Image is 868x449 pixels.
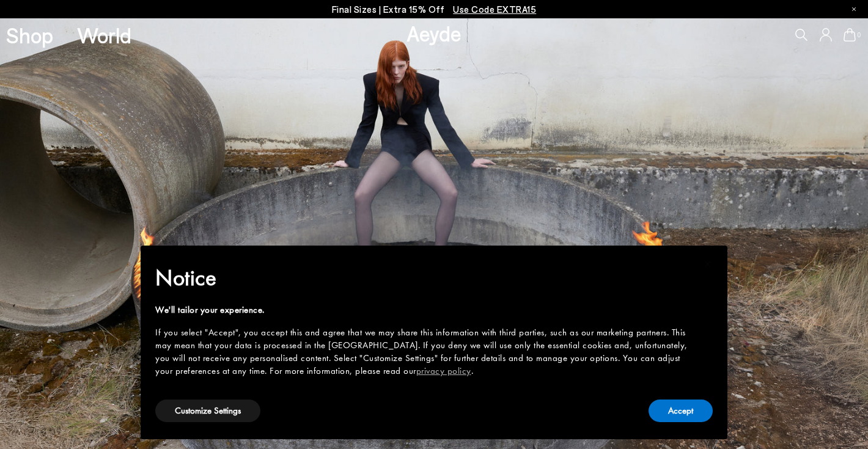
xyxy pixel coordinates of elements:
button: Accept [649,400,713,422]
button: Close this notice [693,249,723,279]
button: Customize Settings [155,400,260,422]
div: If you select "Accept", you accept this and agree that we may share this information with third p... [155,326,693,378]
a: privacy policy [416,365,471,377]
span: × [704,254,712,273]
div: We'll tailor your experience. [155,304,693,316]
h2: Notice [155,262,693,294]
